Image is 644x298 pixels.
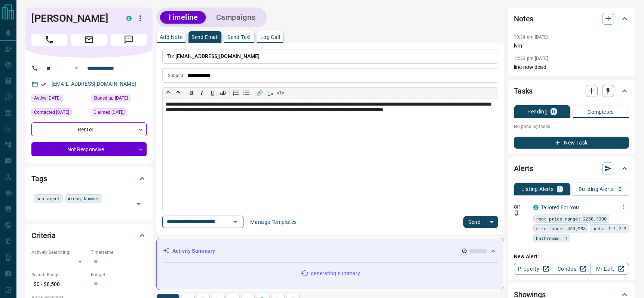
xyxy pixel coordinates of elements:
[227,34,251,40] p: Send Text
[514,204,529,210] p: Off
[160,34,183,40] p: Add Note
[514,56,548,61] p: 12:33 pm [DATE]
[34,94,61,102] span: Active [DATE]
[514,82,629,100] div: Tasks
[463,216,498,228] div: split button
[36,195,60,202] span: has agent
[91,108,147,119] div: Mon Jul 31 2023
[514,121,629,132] p: No pending tasks
[552,263,591,275] a: Condos
[162,49,498,64] p: To:
[311,270,360,277] p: generating summary
[68,195,99,202] span: Wrong Number
[168,72,184,79] p: Subject:
[31,226,147,244] div: Criteria
[31,249,87,256] p: Actively Searching:
[191,34,218,40] p: Send Email
[514,63,629,71] p: line now dead
[31,278,87,291] p: $0 - $8,500
[619,186,622,192] p: 0
[541,204,579,210] a: Tailored For You
[52,81,136,87] a: [EMAIL_ADDRESS][DOMAIN_NAME]
[231,88,241,98] button: Numbered list
[514,263,552,275] a: Property
[71,34,107,46] span: Email
[592,225,626,232] span: beds: 1-1,2-2
[514,210,519,216] svg: Push Notification Only
[197,88,207,98] button: 𝑰
[514,10,629,28] div: Notes
[126,16,132,21] div: condos.ca
[207,88,218,98] button: 𝐔
[521,186,554,192] p: Listing Alerts
[31,108,87,119] div: Mon May 13 2024
[588,109,614,115] p: Completed
[463,216,485,228] button: Send
[31,229,56,241] h2: Criteria
[91,94,147,104] div: Tue Apr 20 2021
[31,271,87,278] p: Search Range:
[163,244,498,258] div: Activity Summary
[591,263,629,275] a: Mr.Loft
[134,199,144,209] button: Open
[246,216,301,228] button: Manage Templates
[91,271,147,278] p: Budget:
[275,88,286,98] button: </>
[175,53,260,59] span: [EMAIL_ADDRESS][DOMAIN_NAME]
[514,137,629,149] button: New Task
[93,94,128,102] span: Signed up [DATE]
[533,205,539,210] div: condos.ca
[514,42,629,50] p: lvm
[579,186,614,192] p: Building Alerts
[34,109,69,116] span: Contacted [DATE]
[241,88,252,98] button: Bullet list
[265,88,275,98] button: T̲ₓ
[31,173,47,185] h2: Tags
[527,109,548,114] p: Pending
[111,34,147,46] span: Message
[186,88,197,98] button: 𝐁
[230,217,240,227] button: Open
[536,225,586,232] span: size range: 450,988
[31,170,147,188] div: Tags
[260,34,280,40] p: Log Call
[209,11,263,24] button: Campaigns
[31,142,147,156] div: Not Responsive
[514,13,533,25] h2: Notes
[218,88,228,98] button: ab
[211,90,214,96] span: 𝐔
[514,253,629,261] p: New Alert:
[172,247,215,255] p: Activity Summary
[514,159,629,177] div: Alerts
[163,88,173,98] button: ↶
[72,64,81,73] button: Open
[31,122,147,136] div: Renter
[514,34,548,40] p: 10:34 am [DATE]
[558,186,561,192] p: 1
[514,85,533,97] h2: Tasks
[91,249,147,256] p: Timeframe:
[93,109,125,116] span: Claimed [DATE]
[31,34,67,46] span: Call
[220,90,226,96] s: ab
[552,109,555,114] p: 0
[160,11,206,24] button: Timeline
[514,162,533,174] h2: Alerts
[31,94,87,104] div: Thu Sep 11 2025
[536,234,567,242] span: bathrooms: 1
[41,82,46,87] svg: Email Verified
[31,12,115,24] h1: [PERSON_NAME]
[254,88,265,98] button: 🔗
[173,88,184,98] button: ↷
[536,215,607,222] span: rent price range: 2250,3300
